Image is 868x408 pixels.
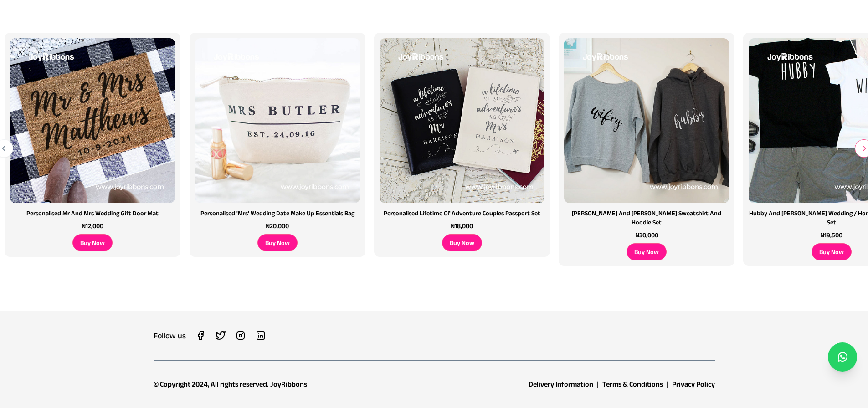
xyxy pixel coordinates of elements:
[635,230,658,240] p: ₦30,000
[627,243,667,260] div: Buy Now
[72,234,113,251] div: Buy Now
[370,33,554,257] a: shop wedding gifts on joyribbons Personalised Lifetime Of Adventure Couples Passport Set ₦18,000 ...
[564,38,729,203] img: shop wedding gifts on joyribbons
[154,329,186,342] h3: Follow us
[451,221,473,230] p: ₦18,000
[384,209,540,218] h3: Personalised Lifetime Of Adventure Couples Passport Set
[564,209,729,227] h3: [PERSON_NAME] And [PERSON_NAME] Sweatshirt And Hoodie Set
[266,221,289,230] p: ₦20,000
[667,379,668,390] div: |
[812,243,852,260] div: Buy Now
[257,234,298,251] div: Buy Now
[442,234,482,251] div: Buy Now
[672,380,715,388] a: Privacy Policy
[602,380,663,388] a: Terms & Conditions
[0,33,185,257] a: shop wedding gifts on joyribbons Personalised Mr And Mrs Wedding Gift Door Mat ₦12,000 Buy Now
[820,230,842,240] p: ₦19,500
[200,209,354,218] h3: Personalised 'Mrs' Wedding Date Make Up Essentials Bag
[10,38,175,203] img: shop wedding gifts on joyribbons
[380,38,544,203] img: shop wedding gifts on joyribbons
[597,379,599,390] div: |
[82,221,103,230] p: ₦12,000
[529,380,593,388] a: Delivery Information
[26,209,159,218] h3: Personalised Mr And Mrs Wedding Gift Door Mat
[185,33,370,257] a: shop wedding gifts on joyribbons Personalised 'Mrs' Wedding Date Make Up Essentials Bag ₦20,000 B...
[154,379,307,390] div: © Copyright 2024, All rights reserved. JoyRibbons
[555,33,739,266] a: shop wedding gifts on joyribbons [PERSON_NAME] And [PERSON_NAME] Sweatshirt And Hoodie Set ₦30,00...
[195,38,360,203] img: shop wedding gifts on joyribbons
